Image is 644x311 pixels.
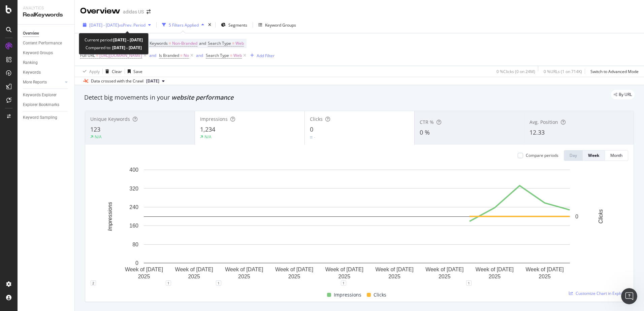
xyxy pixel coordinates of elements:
[80,20,154,30] button: [DATE] - [DATE]vsPrev. Period
[23,40,70,47] a: Content Performance
[23,49,53,57] div: Keyword Groups
[265,22,296,28] div: Keyword Groups
[90,116,130,122] span: Unique Keywords
[23,59,38,66] div: Ranking
[476,267,514,272] text: Week of [DATE]
[216,280,221,286] div: 1
[605,150,628,161] button: Month
[489,274,501,279] text: 2025
[588,152,599,158] div: Week
[496,69,535,74] div: 0 % Clicks ( 0 on 24M )
[196,52,203,59] button: and
[23,92,70,99] a: Keywords Explorer
[91,78,143,84] div: Data crossed with the Crawl
[23,101,59,108] div: Explorer Bookmarks
[23,11,69,19] div: RealKeywords
[23,30,39,37] div: Overview
[225,267,263,272] text: Week of [DATE]
[132,242,138,247] text: 80
[420,119,434,125] span: CTR %
[129,185,138,191] text: 320
[575,214,578,219] text: 0
[125,267,163,272] text: Week of [DATE]
[200,125,215,133] span: 1,234
[111,45,142,50] b: [DATE] - [DATE]
[23,59,70,66] a: Ranking
[175,267,213,272] text: Week of [DATE]
[256,20,299,30] button: Keyword Groups
[232,40,234,46] span: =
[576,290,628,296] span: Customize Chart in Explorer
[166,280,171,286] div: 1
[23,79,47,86] div: More Reports
[169,40,171,46] span: =
[125,66,142,77] button: Save
[200,116,228,122] span: Impressions
[610,152,622,158] div: Month
[180,53,183,58] span: =
[112,69,122,74] div: Clear
[334,291,361,299] span: Impressions
[113,37,143,43] b: [DATE] - [DATE]
[466,280,472,286] div: 1
[188,274,200,279] text: 2025
[529,119,558,125] span: Avg. Position
[147,9,151,14] div: arrow-right-arrow-left
[23,79,63,86] a: More Reports
[374,291,386,299] span: Clicks
[172,39,197,48] span: Non-Branded
[275,267,313,272] text: Week of [DATE]
[590,69,639,74] div: Switch to Advanced Mode
[208,40,231,46] span: Search Type
[310,125,313,133] span: 0
[564,150,583,161] button: Day
[588,66,639,77] button: Switch to Advanced Mode
[539,274,551,279] text: 2025
[129,167,138,173] text: 400
[238,274,250,279] text: 2025
[99,51,142,60] span: [URL][DOMAIN_NAME]
[199,40,206,46] span: and
[583,150,605,161] button: Week
[339,274,351,279] text: 2025
[146,78,159,84] span: 2025 Sep. 9th
[196,53,203,58] div: and
[23,30,70,37] a: Overview
[598,209,604,224] text: Clicks
[129,223,138,229] text: 160
[619,93,632,97] span: By URL
[133,69,142,74] div: Save
[218,20,250,30] button: Segments
[341,280,346,286] div: 1
[23,40,62,47] div: Content Performance
[233,51,242,60] span: Web
[526,152,558,158] div: Compare periods
[257,53,275,59] div: Add Filter
[149,52,156,59] button: and
[207,22,213,28] div: times
[184,51,189,60] span: No
[570,152,577,158] div: Day
[96,53,98,58] span: =
[86,44,142,51] div: Compared to:
[95,134,102,140] div: N/A
[90,125,100,133] span: 123
[621,288,637,304] iframe: Intercom live chat
[23,69,41,76] div: Keywords
[439,274,451,279] text: 2025
[135,260,138,266] text: 0
[80,5,120,17] div: Overview
[103,66,122,77] button: Clear
[611,90,635,99] div: legacy label
[23,114,57,121] div: Keyword Sampling
[123,8,144,15] div: adidas US
[230,53,232,58] span: =
[248,51,275,60] button: Add Filter
[529,128,545,136] span: 12.33
[23,92,57,99] div: Keywords Explorer
[91,280,96,286] div: 2
[80,53,95,58] span: Full URL
[91,166,623,283] svg: A chart.
[204,134,212,140] div: N/A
